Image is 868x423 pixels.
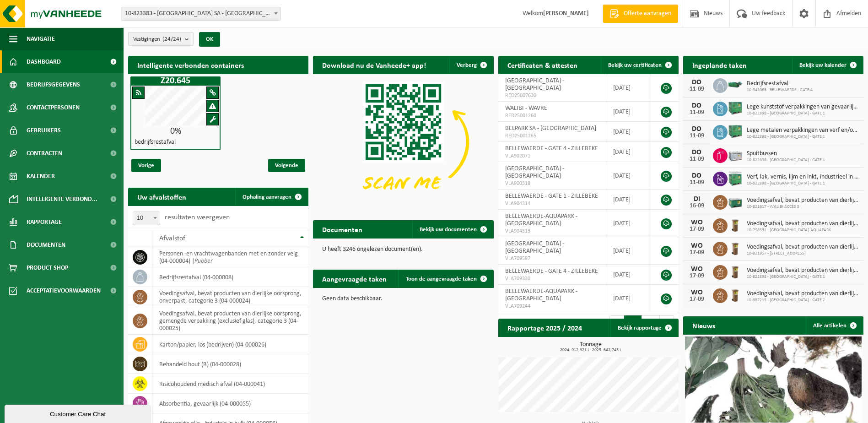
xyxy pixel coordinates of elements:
[152,354,308,374] td: behandeld hout (B) (04-000028)
[505,112,599,119] span: RED25001260
[152,394,308,413] td: absorbentia, gevaarlijk (04-000055)
[728,170,743,187] img: PB-HB-1400-HPE-GN-11
[505,288,577,302] span: BELLEWAERDE-AQUAPARK - [GEOGRAPHIC_DATA]
[152,247,308,267] td: personen -en vrachtwagenbanden met en zonder velg (04-000004) |
[688,242,706,249] div: WO
[505,213,577,227] span: BELLEWAERDE-AQUAPARK - [GEOGRAPHIC_DATA]
[412,220,493,239] a: Bekijk uw documenten
[135,139,176,146] h4: bedrijfsrestafval
[128,32,194,46] button: Vestigingen(24/24)
[128,56,308,74] h2: Intelligente verbonden containers
[688,156,706,163] div: 11-09
[27,73,80,96] span: Bedrijfsgegevens
[313,56,435,74] h2: Download nu de Vanheede+ app!
[601,56,678,74] a: Bekijk uw certificaten
[505,255,599,262] span: VLA709597
[728,194,743,209] img: PB-LB-0680-HPE-GN-01
[688,266,706,273] div: WO
[688,249,706,256] div: 17-09
[121,7,280,20] span: 10-823383 - BELPARK SA - WAVRE
[747,197,859,204] span: Voedingsafval, bevat producten van dierlijke oorsprong, onverpakt, categorie 3
[606,122,651,142] td: [DATE]
[133,211,160,225] span: 10
[505,303,599,310] span: VLA709244
[688,172,706,179] div: DO
[688,226,706,233] div: 17-09
[505,92,599,99] span: RED25007630
[159,235,185,242] span: Afvalstof
[688,273,706,279] div: 17-09
[498,56,587,74] h2: Certificaten & attesten
[27,142,62,165] span: Contracten
[399,270,493,288] a: Toon de aangevraagde taken
[606,102,651,122] td: [DATE]
[27,233,65,256] span: Documenten
[194,258,213,265] i: Rubber
[747,228,859,233] span: 10-798531 - [GEOGRAPHIC_DATA]-AQUAPARK
[152,335,308,354] td: karton/papier, los (bedrijven) (04-000026)
[603,5,678,23] a: Offerte aanvragen
[747,87,813,93] span: 10-942063 - BELLEWAERDE - GATE 4
[621,9,674,18] span: Offerte aanvragen
[5,403,153,423] iframe: chat widget
[128,188,195,206] h2: Uw afvalstoffen
[27,279,101,302] span: Acceptatievoorwaarden
[498,319,591,336] h2: Rapportage 2025 / 2024
[505,228,599,235] span: VLA904313
[131,127,220,136] div: 0%
[747,244,859,251] span: Voedingsafval, bevat producten van dierlijke oorsprong, onverpakt, categorie 3
[420,227,477,233] span: Bekijk uw documenten
[747,251,859,256] span: 10-821957 - [STREET_ADDRESS]
[728,264,743,279] img: WB-0140-HPE-BN-01
[747,181,859,186] span: 10-822898 - [GEOGRAPHIC_DATA] - GATE 1
[747,134,859,140] span: 10-822898 - [GEOGRAPHIC_DATA] - GATE 1
[27,27,55,50] span: Navigatie
[27,211,62,233] span: Rapportage
[806,316,863,335] a: Alle artikelen
[27,96,80,119] span: Contactpersonen
[728,240,743,256] img: WB-0140-HPE-BN-01
[747,290,859,298] span: Voedingsafval, bevat producten van dierlijke oorsprong, onverpakt, categorie 3
[505,105,547,112] span: WALIBI - WAVRE
[728,147,743,163] img: PB-LB-0680-HPE-GY-11
[313,220,372,238] h2: Documenten
[27,119,61,142] span: Gebruikers
[688,149,706,156] div: DO
[152,307,308,335] td: voedingsafval, bevat producten van dierlijke oorsprong, gemengde verpakking (exclusief glas), cat...
[728,81,743,89] img: HK-XZ-20-GN-03
[610,319,678,337] a: Bekijk rapportage
[606,142,651,162] td: [DATE]
[503,348,679,352] span: 2024: 912,321 t - 2025: 642,743 t
[728,287,743,303] img: WB-0140-HPE-BN-01
[747,220,859,228] span: Voedingsafval, bevat producten van dierlijke oorsprong, onverpakt, categorie 3
[152,267,308,287] td: bedrijfsrestafval (04-000008)
[688,296,706,303] div: 17-09
[792,56,863,74] a: Bekijk uw kalender
[688,289,706,296] div: WO
[747,204,859,210] span: 10-821617 - WALIBI ACCÈS 5
[747,103,859,111] span: Lege kunststof verpakkingen van gevaarlijke stoffen
[688,203,706,209] div: 16-09
[243,194,291,200] span: Ophaling aanvragen
[688,102,706,109] div: DO
[505,200,599,207] span: VLA904314
[688,86,706,92] div: 11-09
[747,298,859,303] span: 10-887215 - [GEOGRAPHIC_DATA] - GATE 2
[505,275,599,282] span: VLA709330
[121,7,281,21] span: 10-823383 - BELPARK SA - WAVRE
[505,125,596,132] span: BELPARK SA - [GEOGRAPHIC_DATA]
[322,296,484,302] p: Geen data beschikbaar.
[505,180,599,187] span: VLA900318
[133,212,160,225] span: 10
[728,100,743,116] img: PB-HB-1400-HPE-GN-01
[505,77,564,92] span: [GEOGRAPHIC_DATA] - [GEOGRAPHIC_DATA]
[313,270,396,287] h2: Aangevraagde taken
[27,165,55,188] span: Kalender
[688,125,706,133] div: DO
[27,256,68,279] span: Product Shop
[606,285,651,312] td: [DATE]
[449,56,493,74] button: Verberg
[688,179,706,186] div: 11-09
[606,162,651,190] td: [DATE]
